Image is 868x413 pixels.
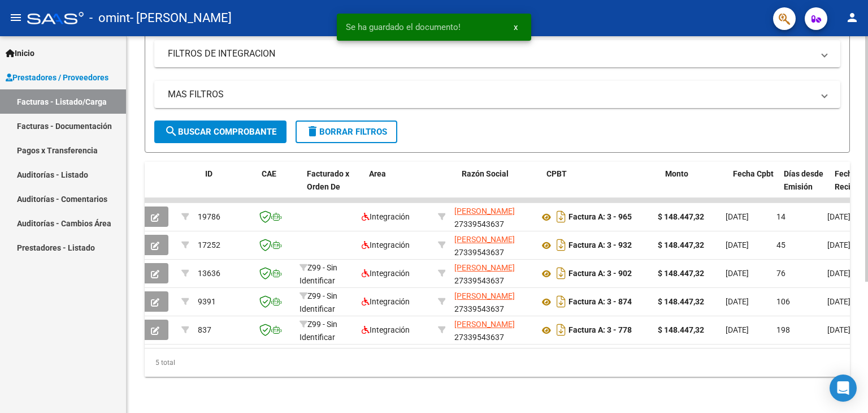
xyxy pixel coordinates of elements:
[164,127,276,137] span: Buscar Comprobante
[198,269,220,278] span: 13636
[658,297,704,306] strong: $ 148.447,32
[827,212,850,221] span: [DATE]
[362,212,410,221] span: Integración
[364,162,441,212] datatable-header-cell: Area
[454,290,530,313] div: 27339543637
[6,47,34,59] span: Inicio
[130,6,232,31] span: - [PERSON_NAME]
[726,240,749,249] span: [DATE]
[168,88,813,101] mat-panel-title: MAS FILTROS
[154,121,287,143] button: Buscar Comprobante
[554,208,568,226] i: Descargar documento
[726,325,749,334] span: [DATE]
[827,240,850,249] span: [DATE]
[198,212,220,221] span: 19786
[779,162,830,212] datatable-header-cell: Días desde Emisión
[546,169,567,178] span: CPBT
[307,169,349,191] span: Facturado x Orden De
[776,325,790,334] span: 198
[362,240,410,249] span: Integración
[776,240,785,249] span: 45
[369,169,386,178] span: Area
[827,269,850,278] span: [DATE]
[362,325,410,334] span: Integración
[346,21,461,33] span: Se ha guardado el documento!
[454,320,515,329] span: [PERSON_NAME]
[145,349,850,377] div: 5 total
[726,297,749,306] span: [DATE]
[9,11,23,24] mat-icon: menu
[362,297,410,306] span: Integración
[198,297,216,306] span: 9391
[568,269,632,278] strong: Factura A: 3 - 902
[514,22,518,32] span: x
[726,269,749,278] span: [DATE]
[457,162,542,212] datatable-header-cell: Razón Social
[658,269,704,278] strong: $ 148.447,32
[154,81,840,108] mat-expansion-panel-header: MAS FILTROS
[306,124,319,138] mat-icon: delete
[554,236,568,254] i: Descargar documento
[300,291,337,313] span: Z99 - Sin Identificar
[665,169,688,178] span: Monto
[568,298,632,307] strong: Factura A: 3 - 874
[827,325,850,334] span: [DATE]
[257,162,302,212] datatable-header-cell: CAE
[728,162,779,212] datatable-header-cell: Fecha Cpbt
[201,162,257,212] datatable-header-cell: ID
[827,297,850,306] span: [DATE]
[658,212,704,221] strong: $ 148.447,32
[6,71,108,84] span: Prestadores / Proveedores
[554,321,568,339] i: Descargar documento
[784,169,823,191] span: Días desde Emisión
[362,269,410,278] span: Integración
[454,206,515,216] span: [PERSON_NAME]
[568,326,632,335] strong: Factura A: 3 - 778
[300,320,337,342] span: Z99 - Sin Identificar
[661,162,728,212] datatable-header-cell: Monto
[300,263,337,285] span: Z99 - Sin Identificar
[658,325,704,334] strong: $ 148.447,32
[776,269,785,278] span: 76
[505,17,527,37] button: x
[164,124,178,138] mat-icon: search
[454,263,515,272] span: [PERSON_NAME]
[454,233,530,257] div: 27339543637
[296,121,397,143] button: Borrar Filtros
[89,6,130,31] span: - omint
[776,212,785,221] span: 14
[554,292,568,311] i: Descargar documento
[726,212,749,221] span: [DATE]
[733,169,774,178] span: Fecha Cpbt
[454,261,530,285] div: 27339543637
[542,162,661,212] datatable-header-cell: CPBT
[205,169,212,178] span: ID
[454,205,530,229] div: 27339543637
[830,375,857,402] div: Open Intercom Messenger
[262,169,276,178] span: CAE
[554,264,568,282] i: Descargar documento
[845,11,859,24] mat-icon: person
[302,162,364,212] datatable-header-cell: Facturado x Orden De
[462,169,509,178] span: Razón Social
[658,240,704,249] strong: $ 148.447,32
[154,40,840,67] mat-expansion-panel-header: FILTROS DE INTEGRACION
[198,240,220,249] span: 17252
[568,241,632,250] strong: Factura A: 3 - 932
[306,127,387,137] span: Borrar Filtros
[454,291,515,300] span: [PERSON_NAME]
[454,235,515,244] span: [PERSON_NAME]
[454,318,530,342] div: 27339543637
[835,169,866,191] span: Fecha Recibido
[776,297,790,306] span: 106
[168,48,813,60] mat-panel-title: FILTROS DE INTEGRACION
[568,213,632,222] strong: Factura A: 3 - 965
[198,325,211,334] span: 837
